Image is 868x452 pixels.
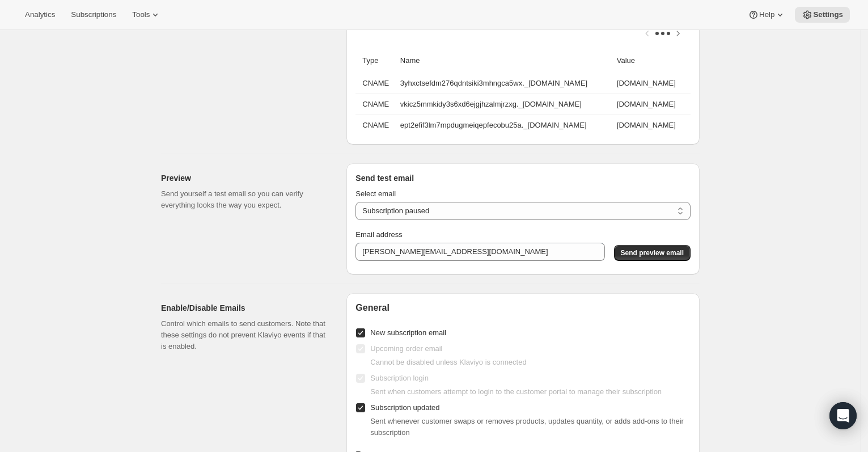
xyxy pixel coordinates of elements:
[621,248,684,257] span: Send preview email
[355,73,397,94] th: CNAME
[25,10,55,19] span: Analytics
[71,10,116,19] span: Subscriptions
[370,358,526,366] span: Cannot be disabled unless Klaviyo is connected
[161,318,328,352] p: Control which emails to send customers. Note that these settings do not prevent Klaviyo events if...
[759,10,774,19] span: Help
[613,115,691,136] td: [DOMAIN_NAME]
[397,73,613,94] td: 3yhxctsefdm276qdntsiki3mhngca5wx._[DOMAIN_NAME]
[397,48,613,73] th: Name
[370,417,684,437] span: Sent whenever customer swaps or removes products, updates quantity, or adds add-ons to their subs...
[370,328,446,337] span: New subscription email
[397,115,613,136] td: ept2efif3lm7mpdugmeiqepfecobu25a._[DOMAIN_NAME]
[613,73,691,94] td: [DOMAIN_NAME]
[614,245,691,261] button: Send preview email
[397,94,613,115] td: vkicz5mmkidy3s6xd6ejgjhzalmjrzxg._[DOMAIN_NAME]
[161,188,328,211] p: Send yourself a test email so you can verify everything looks the way you expect.
[125,7,168,23] button: Tools
[813,10,843,19] span: Settings
[741,7,793,23] button: Help
[132,10,150,19] span: Tools
[370,374,429,382] span: Subscription login
[64,7,123,23] button: Subscriptions
[370,344,442,353] span: Upcoming order email
[355,189,396,198] span: Select email
[161,172,328,184] h2: Preview
[829,402,857,429] div: Open Intercom Messenger
[18,7,62,23] button: Analytics
[613,48,691,73] th: Value
[370,403,439,412] span: Subscription updated
[795,7,850,23] button: Settings
[613,94,691,115] td: [DOMAIN_NAME]
[370,387,662,396] span: Sent when customers attempt to login to the customer portal to manage their subscription
[355,94,397,115] th: CNAME
[355,302,691,314] h2: General
[355,172,691,184] h3: Send test email
[670,26,686,41] button: Scroll table right one column
[355,115,397,136] th: CNAME
[161,302,328,314] h2: Enable/Disable Emails
[355,230,402,239] span: Email address
[355,48,397,73] th: Type
[355,243,604,261] input: Enter email address to receive preview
